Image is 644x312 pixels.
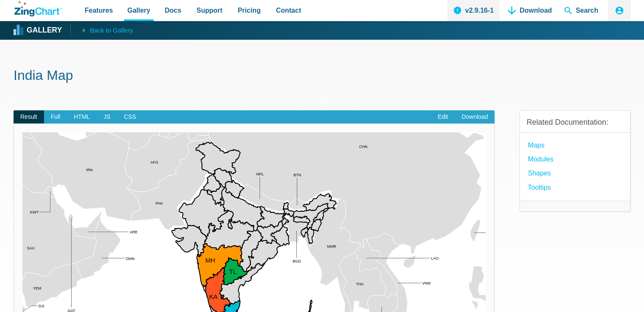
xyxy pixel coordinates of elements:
[527,118,623,127] h3: Related Documentation:
[165,5,181,16] span: Docs
[431,110,455,124] a: Edit
[528,153,553,165] a: modules
[14,1,62,16] a: ZingChart Logo. Click to return to the homepage
[238,5,260,16] span: Pricing
[455,110,495,124] a: Download
[14,67,630,86] h1: India Map
[27,27,62,34] strong: Gallery
[14,24,62,37] a: Gallery
[90,25,133,36] span: Back to Gallery
[528,182,551,193] a: Tooltips
[528,140,544,151] a: Maps
[97,110,117,124] span: JS
[127,5,150,16] span: Gallery
[70,24,133,36] a: Back to Gallery
[14,110,44,124] span: Result
[117,110,143,124] span: CSS
[276,5,301,16] span: Contact
[196,5,222,16] span: Support
[67,110,97,124] span: HTML
[44,110,67,124] span: Full
[85,5,113,16] span: Features
[528,167,551,179] a: Shapes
